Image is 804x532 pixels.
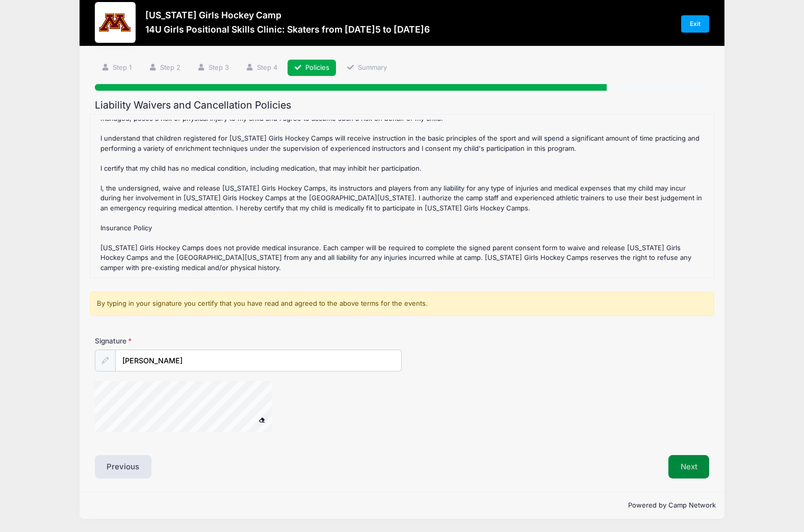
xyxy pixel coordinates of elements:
[95,99,710,111] h2: Liability Waivers and Cancellation Policies
[142,60,187,76] a: Step 2
[88,500,716,511] p: Powered by Camp Network
[95,120,709,273] div: : Cancellation/Refunds All cancellations must be postmarked and received in writing by [DATE]2. I...
[190,60,236,76] a: Step 3
[95,455,152,478] button: Previous
[145,10,430,20] h3: [US_STATE] Girls Hockey Camp
[340,60,394,76] a: Summary
[681,15,710,33] a: Exit
[145,24,430,35] h3: 14U Girls Positional Skills Clinic: Skaters from [DATE]5 to [DATE]6
[115,350,402,371] input: Enter first and last name
[90,291,714,316] div: By typing in your signature you certify that you have read and agreed to the above terms for the ...
[95,336,248,346] label: Signature
[95,60,139,76] a: Step 1
[288,60,336,76] a: Policies
[239,60,284,76] a: Step 4
[668,455,710,478] button: Next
